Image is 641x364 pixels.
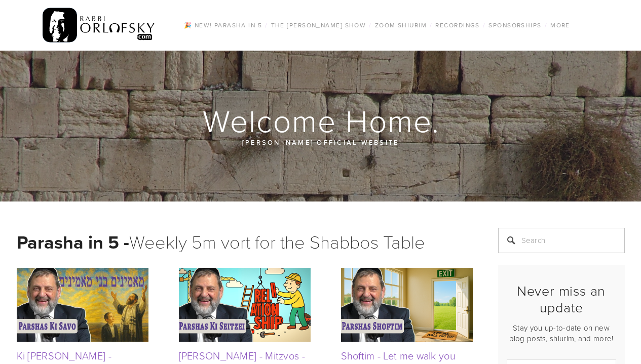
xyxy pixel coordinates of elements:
span: / [265,21,268,29]
p: [PERSON_NAME] official website [78,137,564,148]
img: Ki Seitzei - Mitzvos - Building a Relationship [179,268,311,342]
a: Recordings [432,19,482,32]
h1: Welcome Home. [17,104,626,137]
a: Zoom Shiurim [372,19,430,32]
a: The [PERSON_NAME] Show [268,19,369,32]
h2: Never miss an update [507,282,616,315]
a: 🎉 NEW! Parasha in 5 [181,19,265,32]
a: More [547,19,573,32]
span: / [430,21,432,29]
img: Shoftim - Let me walk you out [341,268,473,342]
a: Sponsorships [485,19,544,32]
input: Search [498,228,625,253]
img: RabbiOrlofsky.com [43,6,156,45]
span: / [545,21,547,29]
strong: Parasha in 5 - [17,229,129,255]
p: Stay you up-to-date on new blog posts, shiurim, and more! [507,322,616,344]
span: / [369,21,371,29]
h1: Weekly 5m vort for the Shabbos Table [17,228,473,256]
img: Ki Savo - Ma'aminim bnei ma'aminim [17,268,148,342]
span: / [483,21,485,29]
